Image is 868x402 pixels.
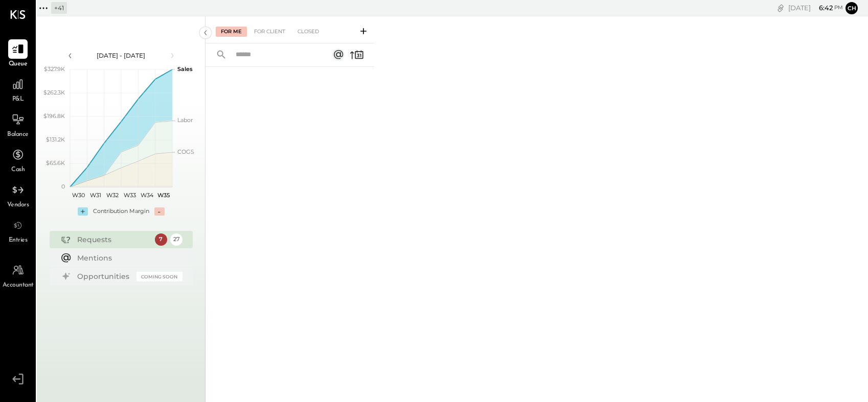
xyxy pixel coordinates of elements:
span: pm [834,4,843,11]
text: W31 [90,192,101,199]
span: Accountant [3,281,34,290]
text: $327.9K [44,65,65,73]
div: Contribution Margin [93,207,149,216]
div: + [78,207,88,216]
text: $131.2K [46,136,65,143]
button: Ch [846,2,858,14]
div: 7 [155,233,167,246]
text: $196.8K [43,112,65,120]
span: 6 : 42 [812,3,833,13]
div: copy link [775,3,786,13]
div: Requests [77,234,150,245]
div: For Me [216,27,247,37]
div: [DATE] [788,3,843,13]
a: Accountant [1,261,35,290]
div: [DATE] - [DATE] [78,51,165,60]
div: 27 [170,233,182,246]
span: Cash [11,165,25,175]
span: P&L [12,95,24,104]
a: Vendors [1,180,35,210]
text: 0 [61,183,65,190]
text: $262.3K [43,89,65,96]
span: Entries [9,236,28,245]
span: Queue [9,60,28,69]
text: Labor [177,116,193,124]
a: Entries [1,216,35,245]
text: Sales [177,65,193,73]
span: Vendors [7,201,29,210]
span: Balance [7,130,29,139]
a: Balance [1,110,35,139]
a: P&L [1,75,35,104]
div: - [154,207,165,216]
div: Opportunities [77,271,131,281]
text: W33 [123,192,135,199]
div: Closed [292,27,324,37]
text: COGS [177,148,194,155]
div: + 41 [51,2,67,14]
div: For Client [249,27,290,37]
text: W35 [157,192,170,199]
text: W34 [140,192,153,199]
text: W32 [106,192,119,199]
text: W30 [72,192,85,199]
text: $65.6K [46,159,65,167]
a: Cash [1,145,35,175]
div: Mentions [77,253,177,263]
a: Queue [1,39,35,69]
div: Coming Soon [136,272,182,281]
